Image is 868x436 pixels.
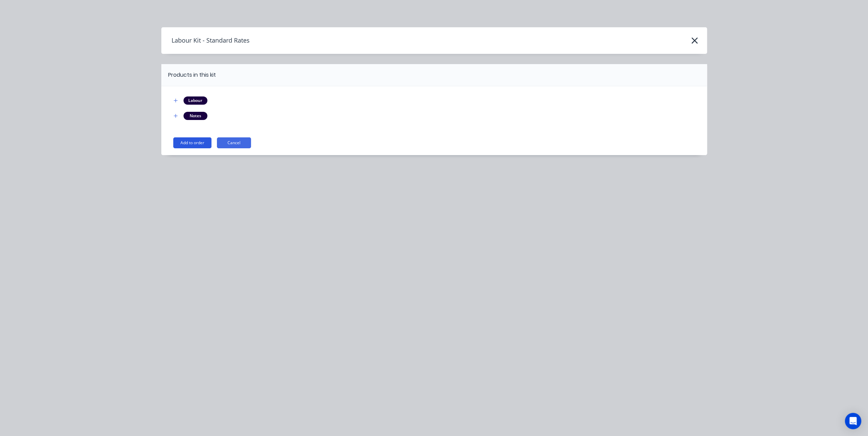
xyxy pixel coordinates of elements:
h4: Labour Kit - Standard Rates [161,34,250,47]
div: Products in this kit [168,71,216,79]
button: Cancel [217,137,251,148]
button: Add to order [173,137,211,148]
div: Notes [183,112,207,120]
div: Open Intercom Messenger [845,413,861,429]
div: Labour [183,96,207,105]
